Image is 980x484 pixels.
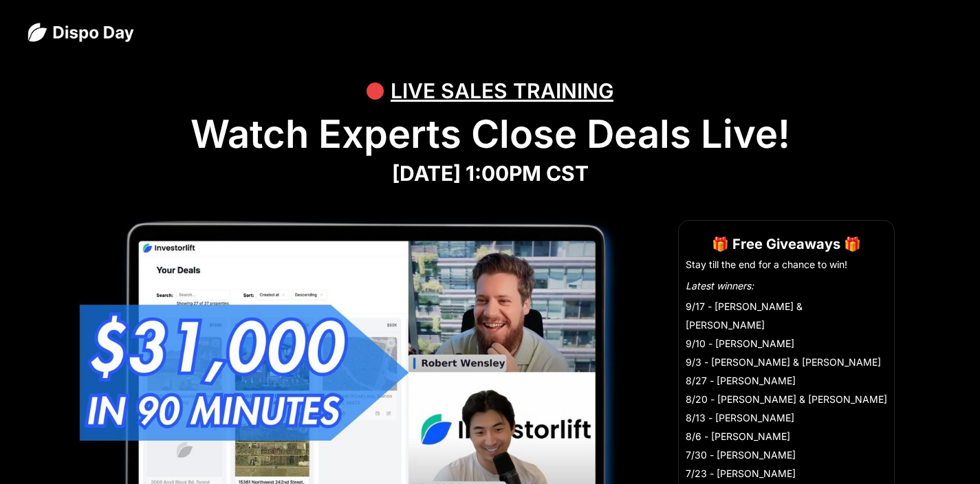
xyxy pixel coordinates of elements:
h1: Watch Experts Close Deals Live! [28,111,952,157]
li: Stay till the end for a chance to win! [686,258,887,272]
strong: 🎁 Free Giveaways 🎁 [712,236,861,252]
strong: [DATE] 1:00PM CST [392,161,589,186]
div: LIVE SALES TRAINING [391,70,613,111]
em: Latest winners: [686,280,754,291]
